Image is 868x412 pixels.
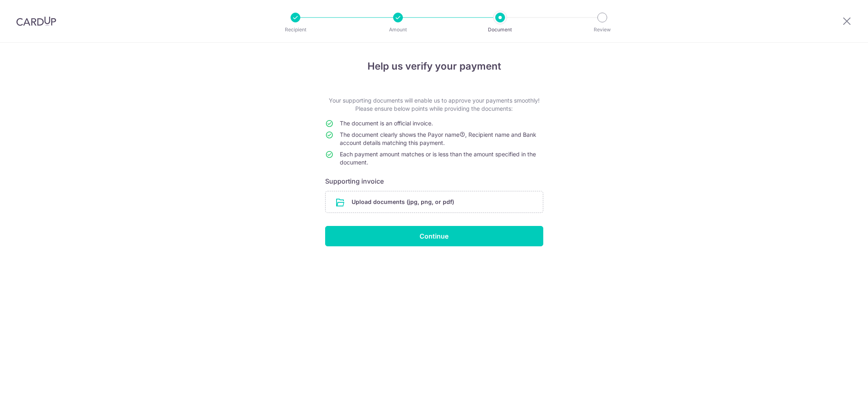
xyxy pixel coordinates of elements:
h4: Help us verify your payment [325,59,543,74]
img: CardUp [16,16,56,26]
p: Document [470,26,530,34]
h6: Supporting invoice [325,176,543,186]
span: Each payment amount matches or is less than the amount specified in the document. [340,151,536,166]
p: Your supporting documents will enable us to approve your payments smoothly! Please ensure below p... [325,96,543,113]
input: Continue [325,226,543,246]
p: Review [572,26,632,34]
span: The document clearly shows the Payor name , Recipient name and Bank account details matching this... [340,131,536,146]
span: The document is an official invoice. [340,120,433,127]
p: Amount [368,26,428,34]
p: Recipient [265,26,326,34]
div: Upload documents (jpg, png, or pdf) [325,191,543,213]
